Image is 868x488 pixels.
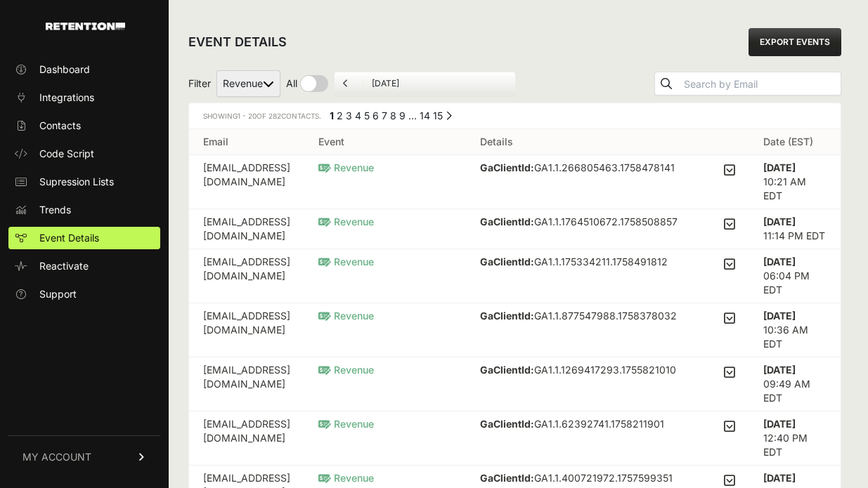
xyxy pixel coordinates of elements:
span: Contacts. [266,112,321,120]
span: Dashboard [39,62,90,77]
td: [EMAIL_ADDRESS][DOMAIN_NAME] [189,249,304,303]
td: [EMAIL_ADDRESS][DOMAIN_NAME] [189,209,304,249]
a: Event Details [8,227,160,249]
span: Filter [188,77,211,91]
td: [EMAIL_ADDRESS][DOMAIN_NAME] [189,357,304,411]
input: Search by Email [681,74,841,94]
td: 11:14 PM EDT [749,209,841,249]
a: Reactivate [8,255,160,277]
h2: EVENT DETAILS [188,32,287,52]
a: Page 5 [364,110,370,121]
p: GA1.1.175334211.1758491812 [480,255,668,269]
strong: GaClientId: [480,161,534,173]
a: Contacts [8,114,160,137]
span: Contacts [39,119,81,133]
a: Page 15 [433,110,443,121]
strong: [DATE] [763,310,796,322]
a: Supression Lists [8,171,160,193]
div: Showing of [203,109,321,123]
a: Page 14 [420,110,430,121]
strong: [DATE] [763,216,796,227]
td: [EMAIL_ADDRESS][DOMAIN_NAME] [189,411,304,466]
a: Page 8 [390,110,396,121]
span: Event Details [39,231,99,245]
span: Support [39,287,77,301]
p: GA1.1.877547988.1758378032 [480,309,677,323]
a: Code Script [8,143,160,165]
img: Retention.com [46,22,125,30]
strong: GaClientId: [480,216,534,227]
span: Revenue [318,310,374,322]
span: Integrations [39,91,94,105]
span: Revenue [318,216,374,227]
select: Filter [216,70,280,97]
td: 10:21 AM EDT [749,155,841,209]
p: GA1.1.266805463.1758478141 [480,161,675,175]
td: [EMAIL_ADDRESS][DOMAIN_NAME] [189,155,304,209]
td: 09:49 AM EDT [749,357,841,411]
strong: [DATE] [763,472,796,484]
a: Page 2 [337,110,343,121]
span: Revenue [318,472,374,484]
span: Revenue [318,256,374,268]
a: Integrations [8,86,160,109]
span: … [408,110,417,121]
span: Trends [39,203,71,217]
p: GA1.1.1764510672.1758508857 [480,215,678,229]
a: Page 3 [346,110,352,121]
a: Dashboard [8,58,160,81]
strong: GaClientId: [480,310,534,322]
a: Page 4 [355,110,361,121]
a: MY ACCOUNT [8,435,160,478]
em: Page 1 [330,110,334,121]
th: Event [304,129,466,155]
span: MY ACCOUNT [22,450,91,464]
span: Reactivate [39,259,89,273]
div: Pagination [327,109,452,126]
p: GA1.1.400721972.1757599351 [480,471,673,485]
span: Revenue [318,418,374,430]
p: GA1.1.62392741.1758211901 [480,417,664,431]
strong: [DATE] [763,161,796,173]
span: Revenue [318,161,374,173]
strong: GaClientId: [480,418,534,430]
span: 1 - 20 [238,112,257,120]
strong: GaClientId: [480,364,534,376]
a: Support [8,283,160,305]
td: 10:36 AM EDT [749,303,841,357]
a: Trends [8,199,160,221]
strong: [DATE] [763,364,796,376]
td: 12:40 PM EDT [749,411,841,466]
span: Revenue [318,364,374,376]
th: Date (EST) [749,129,841,155]
strong: [DATE] [763,418,796,430]
th: Details [466,129,749,155]
p: GA1.1.1269417293.1755821010 [480,363,676,377]
th: Email [189,129,304,155]
a: Page 7 [382,110,387,121]
strong: GaClientId: [480,472,534,484]
a: Page 6 [373,110,379,121]
a: EXPORT EVENTS [749,28,841,56]
span: Supression Lists [39,175,114,189]
td: [EMAIL_ADDRESS][DOMAIN_NAME] [189,303,304,357]
td: 06:04 PM EDT [749,249,841,303]
a: Page 9 [399,110,406,121]
strong: GaClientId: [480,256,534,268]
span: 282 [268,112,281,120]
span: Code Script [39,147,94,161]
strong: [DATE] [763,256,796,268]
